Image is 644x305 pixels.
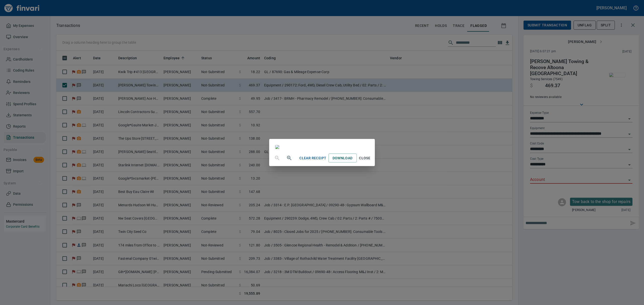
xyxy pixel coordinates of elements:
img: receipts%2Fmarketjohnson%2F2025-08-28%2FJWiJ4DNQSYO2AQ7ixcr76XZA4912__AeZA1hvYxvHw7rCA3MVG.jpg [275,145,279,149]
span: Clear Receipt [299,155,326,161]
button: Close [357,154,373,163]
span: Close [359,155,371,161]
a: Download [329,154,357,163]
span: Download [333,155,353,161]
button: Clear Receipt [297,154,328,163]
